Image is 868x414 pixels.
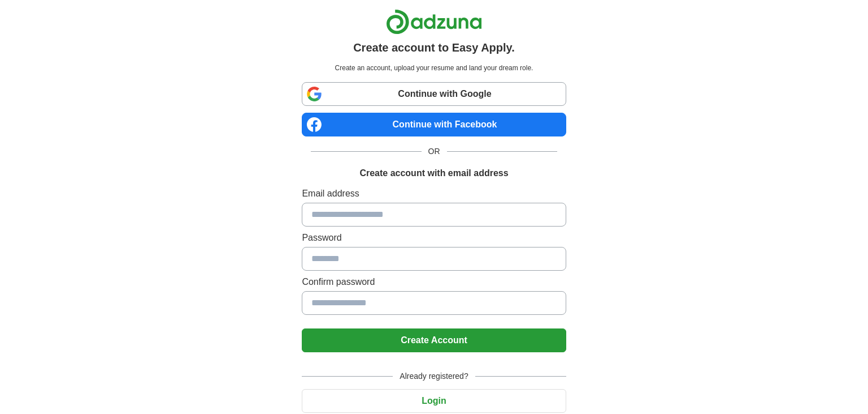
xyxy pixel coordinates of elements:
label: Password [302,231,566,245]
a: Login [302,396,566,406]
h1: Create account with email address [359,167,508,180]
span: Already registered? [393,370,475,382]
span: OR [422,146,447,157]
button: Login [302,389,566,413]
label: Confirm password [302,275,566,289]
p: Create an account, upload your resume and land your dream role. [304,63,563,73]
a: Continue with Google [302,82,566,106]
a: Continue with Facebook [302,113,566,136]
button: Create Account [302,328,566,352]
h1: Create account to Easy Apply. [353,39,515,56]
img: Adzuna logo [386,9,482,35]
label: Email address [302,187,566,200]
